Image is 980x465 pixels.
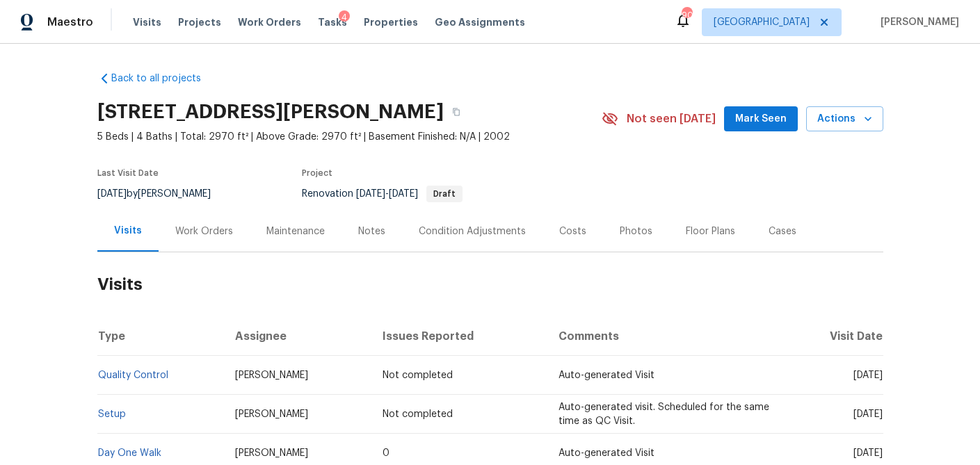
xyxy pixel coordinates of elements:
span: [DATE] [356,189,385,199]
span: Project [302,169,332,177]
button: Actions [806,106,883,132]
div: Cases [769,225,796,238]
span: Auto-generated Visit [559,448,654,458]
th: Issues Reported [371,317,547,356]
a: Day One Walk [98,448,161,458]
span: [DATE] [97,189,127,199]
span: Geo Assignments [435,15,525,29]
span: Not seen [DATE] [627,112,716,126]
span: Mark Seen [735,111,787,128]
div: Floor Plans [686,225,735,238]
span: [DATE] [853,409,883,419]
div: 4 [339,10,350,24]
span: Actions [817,111,872,128]
div: 90 [682,8,691,22]
span: Not completed [383,370,453,380]
span: Auto-generated Visit [559,370,654,380]
span: Tasks [318,17,347,27]
span: Properties [364,15,418,29]
div: Work Orders [175,225,233,238]
div: Costs [559,225,586,238]
div: by [PERSON_NAME] [97,186,227,202]
span: Maestro [47,15,93,29]
span: [PERSON_NAME] [235,448,308,458]
span: [DATE] [389,189,418,199]
span: Last Visit Date [97,169,159,177]
div: Photos [620,225,652,238]
th: Type [97,317,225,356]
span: [PERSON_NAME] [875,15,959,29]
th: Comments [547,317,783,356]
a: Setup [98,409,126,419]
span: Visits [133,15,161,29]
div: Condition Adjustments [419,225,526,238]
span: [DATE] [853,370,883,380]
span: Auto-generated visit. Scheduled for the same time as QC Visit. [559,402,769,426]
span: Work Orders [238,15,301,29]
a: Back to all projects [97,72,231,85]
th: Visit Date [783,317,883,356]
span: [PERSON_NAME] [235,370,308,380]
span: Renovation [302,189,463,199]
span: [GEOGRAPHIC_DATA] [714,15,810,29]
span: Draft [428,190,461,198]
h2: Visits [97,252,883,317]
button: Mark Seen [724,106,798,132]
a: Quality Control [98,370,168,380]
button: Copy Address [444,99,469,124]
div: Notes [358,225,385,238]
span: - [356,189,418,199]
span: Not completed [383,409,453,419]
span: [DATE] [853,448,883,458]
span: [PERSON_NAME] [235,409,308,419]
div: Visits [114,224,142,238]
span: 5 Beds | 4 Baths | Total: 2970 ft² | Above Grade: 2970 ft² | Basement Finished: N/A | 2002 [97,130,602,144]
div: Maintenance [266,225,325,238]
span: Projects [178,15,221,29]
th: Assignee [224,317,371,356]
span: 0 [383,448,389,458]
h2: [STREET_ADDRESS][PERSON_NAME] [97,105,444,119]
